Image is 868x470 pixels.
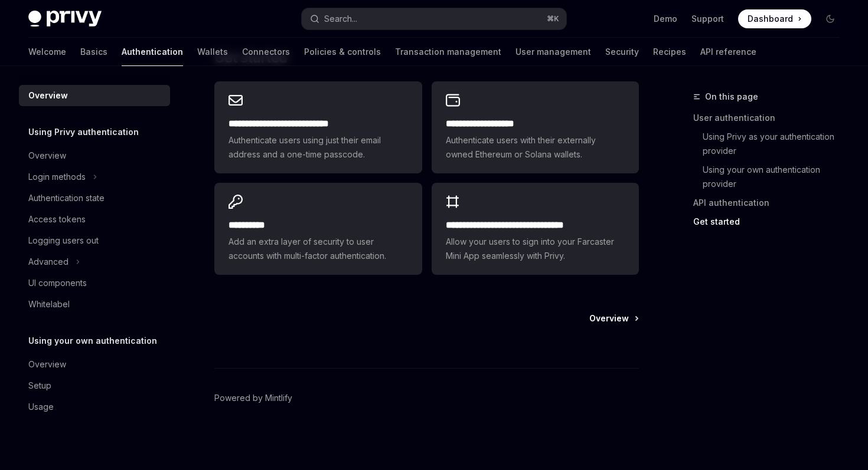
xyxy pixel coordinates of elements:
[19,354,170,375] a: Overview
[703,127,849,160] a: Using Privy as your authentication provider
[19,396,170,418] a: Usage
[738,9,811,28] a: Dashboard
[693,212,849,231] a: Get started
[28,38,66,66] a: Welcome
[28,88,68,103] div: Overview
[28,400,54,414] div: Usage
[197,38,228,66] a: Wallets
[28,357,66,372] div: Overview
[28,334,157,348] h5: Using your own authentication
[19,294,170,315] a: Whitelabel
[705,90,758,104] span: On this page
[515,38,591,66] a: User management
[446,235,625,263] span: Allow your users to sign into your Farcaster Mini App seamlessly with Privy.
[700,38,756,66] a: API reference
[703,160,849,193] a: Using your own authentication provider
[214,392,292,404] a: Powered by Mintlify
[432,81,639,173] a: **** **** **** ****Authenticate users with their externally owned Ethereum or Solana wallets.
[19,145,170,166] a: Overview
[214,183,422,275] a: **** *****Add an extra layer of security to user accounts with multi-factor authentication.
[19,85,170,106] a: Overview
[28,149,66,163] div: Overview
[693,193,849,212] a: API authentication
[122,38,183,66] a: Authentication
[229,133,407,162] span: Authenticate users using just their email address and a one-time passcode.
[19,375,170,396] a: Setup
[28,191,105,205] div: Authentication state
[589,313,629,324] span: Overview
[28,255,68,269] div: Advanced
[748,13,793,25] span: Dashboard
[654,13,677,25] a: Demo
[80,38,107,66] a: Basics
[693,109,849,127] a: User authentication
[19,209,170,230] a: Access tokens
[19,230,170,251] a: Logging users out
[28,170,86,184] div: Login methods
[28,297,70,311] div: Whitelabel
[28,212,86,226] div: Access tokens
[229,235,407,263] span: Add an extra layer of security to user accounts with multi-factor authentication.
[446,133,625,162] span: Authenticate users with their externally owned Ethereum or Solana wallets.
[395,38,501,66] a: Transaction management
[589,313,638,324] a: Overview
[28,276,87,290] div: UI components
[28,125,139,139] h5: Using Privy authentication
[242,38,290,66] a: Connectors
[653,38,686,66] a: Recipes
[302,8,566,29] button: Search...⌘K
[19,188,170,209] a: Authentication state
[821,9,840,28] button: Toggle dark mode
[28,11,102,27] img: dark logo
[605,38,639,66] a: Security
[28,234,99,248] div: Logging users out
[304,38,381,66] a: Policies & controls
[547,14,559,24] span: ⌘ K
[691,13,724,25] a: Support
[324,12,357,26] div: Search...
[19,272,170,294] a: UI components
[28,379,51,393] div: Setup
